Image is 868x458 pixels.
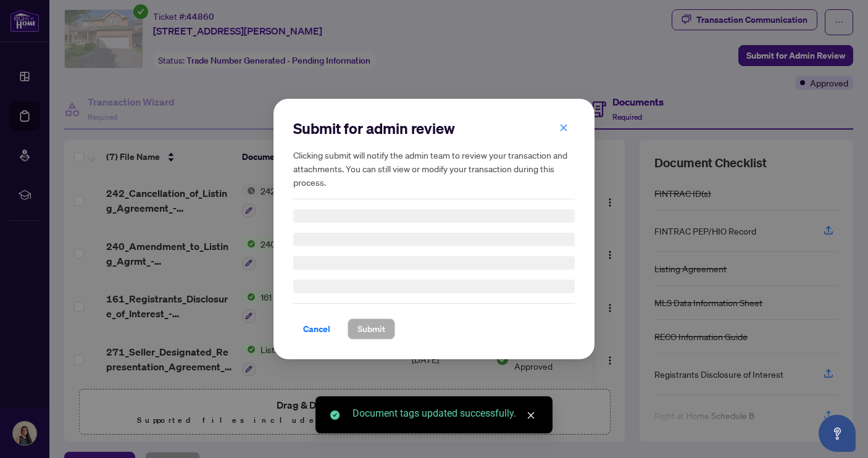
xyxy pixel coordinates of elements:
a: Close [524,409,538,422]
button: Open asap [819,415,856,452]
h5: Clicking submit will notify the admin team to review your transaction and attachments. You can st... [293,148,575,189]
div: Document tags updated successfully. [353,406,538,421]
h2: Submit for admin review [293,119,575,138]
button: Submit [348,319,395,339]
span: close [527,411,535,420]
span: check-circle [330,410,340,420]
span: close [559,123,568,132]
span: Cancel [303,319,330,339]
button: Cancel [293,319,340,339]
